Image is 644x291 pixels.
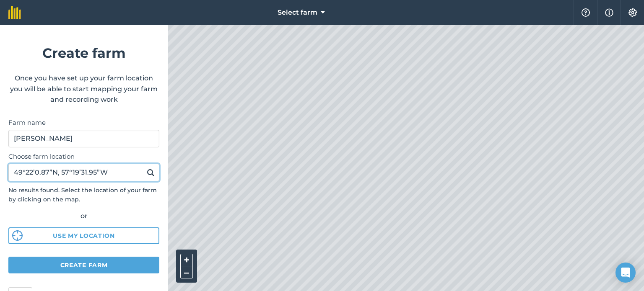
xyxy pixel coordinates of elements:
[8,185,159,204] p: No results found. Select the location of your farm by clicking on the map.
[8,73,159,105] p: Once you have set up your farm location you will be able to start mapping your farm and recording...
[8,211,159,221] div: or
[180,266,193,278] button: –
[628,8,638,17] img: A cog icon
[8,130,159,147] input: Farm name
[8,257,159,273] button: Create farm
[8,227,159,244] button: Use my location
[615,263,636,283] div: Open Intercom Messenger
[605,8,613,18] img: svg+xml;base64,PHN2ZyB4bWxucz0iaHR0cDovL3d3dy53My5vcmcvMjAwMC9zdmciIHdpZHRoPSIxNyIgaGVpZ2h0PSIxNy...
[8,118,159,128] label: Farm name
[8,42,159,64] h1: Create farm
[278,8,317,18] span: Select farm
[8,152,159,162] label: Choose farm location
[147,167,155,178] img: svg+xml;base64,PHN2ZyB4bWxucz0iaHR0cDovL3d3dy53My5vcmcvMjAwMC9zdmciIHdpZHRoPSIxOSIgaGVpZ2h0PSIyNC...
[581,8,591,17] img: A question mark icon
[8,164,159,181] input: Enter your farm’s address
[12,230,23,241] img: svg%3e
[8,6,21,19] img: fieldmargin Logo
[180,254,193,266] button: +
